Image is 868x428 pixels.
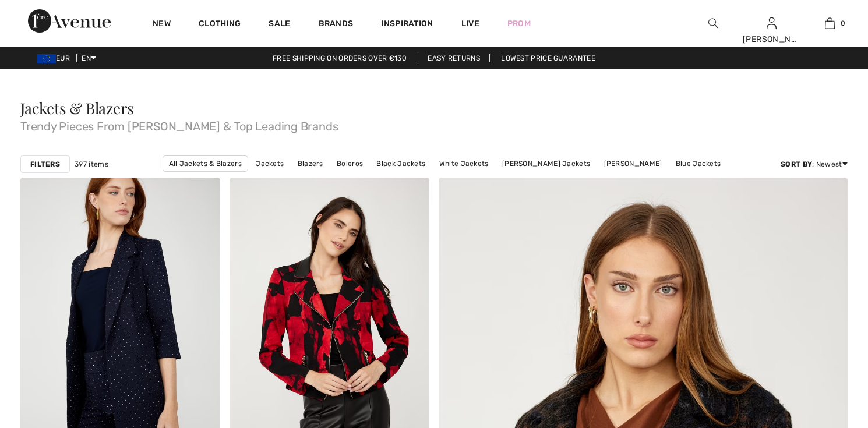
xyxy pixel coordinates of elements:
a: Jackets [250,156,290,171]
a: Blazers [292,156,329,171]
img: search the website [708,16,718,30]
strong: Sort By [781,160,812,168]
span: Inspiration [381,19,433,31]
strong: Filters [30,159,60,169]
a: Brands [319,19,354,31]
a: Blue Jackets [670,156,727,171]
a: New [153,19,171,31]
a: Live [461,17,479,30]
img: My Bag [825,16,835,30]
a: Clothing [199,19,241,31]
a: All Jackets & Blazers [163,155,248,172]
a: [PERSON_NAME] [598,156,668,171]
a: Black Jackets [371,156,431,171]
span: Trendy Pieces From [PERSON_NAME] & Top Leading Brands [20,116,848,132]
a: Sale [269,19,290,31]
span: 0 [841,18,845,29]
a: Prom [507,17,531,30]
span: EUR [37,54,75,62]
a: Lowest Price Guarantee [492,54,605,62]
a: Easy Returns [418,54,490,62]
img: My Info [767,16,777,30]
div: : Newest [781,159,848,169]
img: 1ère Avenue [28,9,111,33]
div: [PERSON_NAME] [743,33,800,45]
img: Euro [37,54,56,63]
span: 397 items [75,159,108,169]
span: EN [82,54,96,62]
a: Sign In [767,17,777,29]
a: 0 [801,16,858,30]
a: White Jackets [433,156,495,171]
a: Boleros [331,156,369,171]
span: Jackets & Blazers [20,98,134,118]
a: [PERSON_NAME] Jackets [496,156,596,171]
a: Free shipping on orders over €130 [263,54,416,62]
